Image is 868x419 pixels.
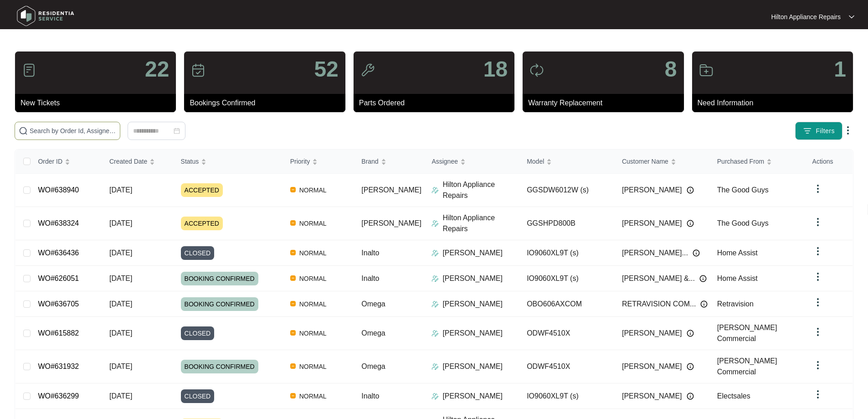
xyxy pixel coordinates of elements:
p: Hilton Appliance Repairs [442,212,519,234]
span: NORMAL [296,273,330,284]
span: Model [527,156,544,166]
td: OBO606AXCOM [519,291,615,317]
td: GGSDW6012W (s) [519,174,615,207]
p: 22 [145,58,169,80]
span: BOOKING CONFIRMED [181,272,258,285]
span: [DATE] [109,186,132,194]
a: WO#615882 [38,329,79,337]
a: WO#638324 [38,219,79,227]
img: Info icon [687,363,694,370]
a: WO#636436 [38,249,79,257]
th: Created Date [102,150,174,174]
th: Priority [283,150,354,174]
span: Status [181,156,199,166]
span: CLOSED [181,326,215,340]
img: dropdown arrow [812,389,823,400]
span: NORMAL [296,248,330,259]
span: [PERSON_NAME]... [622,248,688,259]
span: BOOKING CONFIRMED [181,297,258,311]
span: [PERSON_NAME] Commercial [717,357,777,376]
td: ODWF4510X [519,350,615,383]
span: Home Assist [717,249,758,257]
img: search-icon [19,126,28,135]
span: Purchased From [717,156,764,166]
span: [PERSON_NAME] [622,328,682,339]
td: GGSHPD800B [519,207,615,240]
a: WO#636299 [38,392,79,400]
img: icon [699,63,714,78]
img: Assigner Icon [431,330,439,337]
img: Vercel Logo [290,187,296,192]
span: Customer Name [622,156,668,166]
p: [PERSON_NAME] [442,299,503,310]
span: ACCEPTED [181,183,223,197]
span: [PERSON_NAME] &... [622,273,695,284]
p: 1 [834,58,846,80]
img: filter icon [803,126,812,135]
p: Warranty Replacement [528,98,683,109]
input: Search by Order Id, Assignee Name, Customer Name, Brand and Model [30,126,116,136]
th: Purchased From [710,150,805,174]
span: [DATE] [109,392,132,400]
img: icon [360,63,375,78]
span: Priority [290,156,310,166]
img: Info icon [699,275,707,282]
img: Vercel Logo [290,301,296,306]
th: Assignee [424,150,519,174]
img: Vercel Logo [290,393,296,398]
img: Info icon [687,330,694,337]
span: [PERSON_NAME] [622,185,682,196]
img: dropdown arrow [842,125,853,136]
span: Omega [361,300,385,308]
img: Info icon [687,220,694,227]
span: Omega [361,362,385,370]
img: Assigner Icon [431,300,439,308]
span: BOOKING CONFIRMED [181,360,258,373]
span: [DATE] [109,249,132,257]
img: Info icon [687,186,694,194]
td: IO9060XL9T (s) [519,266,615,291]
img: Vercel Logo [290,250,296,255]
span: NORMAL [296,299,330,310]
img: dropdown arrow [812,326,823,337]
img: dropdown arrow [849,15,854,19]
th: Model [519,150,615,174]
img: dropdown arrow [812,217,823,228]
span: [DATE] [109,274,132,282]
span: The Good Guys [717,186,769,194]
img: dropdown arrow [812,297,823,308]
td: ODWF4510X [519,317,615,350]
img: residentia service logo [14,2,77,30]
span: Electsales [717,392,750,400]
span: NORMAL [296,328,330,339]
span: Brand [361,156,378,166]
span: [PERSON_NAME] [622,218,682,229]
button: filter iconFilters [795,122,842,140]
span: Inalto [361,274,379,282]
span: [DATE] [109,362,132,370]
span: [DATE] [109,219,132,227]
p: Parts Ordered [359,98,514,109]
a: WO#636705 [38,300,79,308]
span: Inalto [361,249,379,257]
span: Home Assist [717,274,758,282]
th: Actions [805,150,853,174]
span: NORMAL [296,361,330,372]
span: RETRAVISION COM... [622,299,696,310]
td: IO9060XL9T (s) [519,383,615,409]
img: Assigner Icon [431,393,439,400]
img: Assigner Icon [431,186,439,194]
img: icon [22,63,36,78]
p: Bookings Confirmed [190,98,345,109]
img: icon [191,63,205,78]
a: WO#626051 [38,274,79,282]
span: ACCEPTED [181,217,223,230]
p: [PERSON_NAME] [442,391,503,402]
img: Vercel Logo [290,330,296,336]
td: IO9060XL9T (s) [519,240,615,266]
img: dropdown arrow [812,271,823,282]
img: Assigner Icon [431,249,439,257]
p: 18 [483,58,508,80]
img: Vercel Logo [290,220,296,226]
p: 52 [314,58,338,80]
